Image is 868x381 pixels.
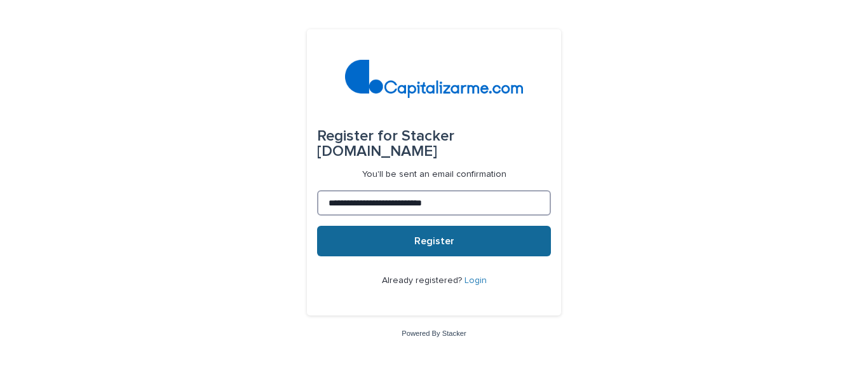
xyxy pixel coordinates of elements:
a: Login [465,276,487,285]
div: Stacker [DOMAIN_NAME] [317,118,551,169]
span: Register [414,236,454,246]
img: 4arMvv9wSvmHTHbXwTim [345,60,524,98]
p: You'll be sent an email confirmation [362,169,506,180]
button: Register [317,226,551,256]
span: Register for [317,128,398,144]
a: Powered By Stacker [402,329,466,337]
span: Already registered? [382,276,465,285]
